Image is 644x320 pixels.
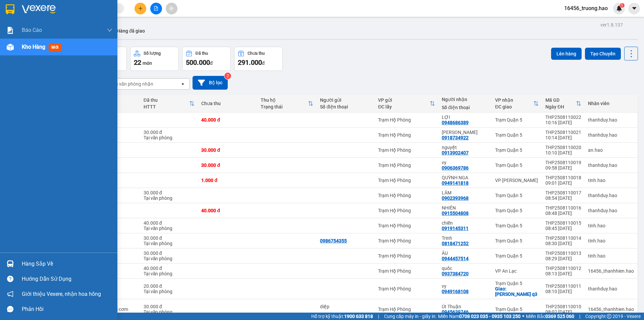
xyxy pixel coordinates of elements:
[559,4,613,12] span: 16456_truong.hao
[201,178,254,183] div: 1.000 đ
[495,307,539,312] div: Trạm Quận 5
[8,49,96,60] b: GỬI : Trạm Hộ Phòng
[588,238,634,243] div: tinh.hao
[320,104,371,109] div: Số điện thoại
[442,266,488,271] div: quốc
[7,44,14,51] img: warehouse-icon
[545,304,581,309] div: THP2508110010
[495,132,539,138] div: Trạm Quận 5
[378,163,435,168] div: Trạm Hộ Phòng
[201,117,254,123] div: 40.000 đ
[495,97,533,103] div: VP nhận
[495,117,539,123] div: Trạm Quận 5
[545,180,581,186] div: 09:01 [DATE]
[442,115,488,120] div: LỢI
[8,8,42,42] img: logo.jpg
[22,274,112,284] div: Hướng dẫn sử dụng
[442,235,488,241] div: Trinh
[495,281,539,286] div: Trạm Quận 5
[144,135,195,140] div: Tại văn phòng
[144,283,195,289] div: 20.000 đ
[442,250,488,256] div: ÂU
[378,132,435,138] div: Trạm Hộ Phòng
[588,132,634,138] div: thanhduy.hao
[201,163,254,168] div: 30.000 đ
[7,27,14,34] img: solution-icon
[495,223,539,228] div: Trạm Quận 5
[378,97,430,103] div: VP gửi
[442,135,469,140] div: 0918734922
[588,208,634,213] div: thanhduy.hao
[262,60,265,66] span: đ
[616,5,622,11] img: icon-new-feature
[144,271,195,276] div: Tại văn phòng
[144,235,195,241] div: 30.000 đ
[144,97,190,103] div: Đã thu
[144,220,195,226] div: 40.000 đ
[545,256,581,261] div: 08:29 [DATE]
[600,21,623,29] div: ver 1.8.137
[384,313,436,320] span: Cung cấp máy in - giấy in:
[144,104,190,109] div: HTTT
[442,304,488,309] div: Út Thuận
[545,97,576,103] div: Mã GD
[545,160,581,165] div: THP2508110019
[166,3,177,14] button: aim
[201,147,254,153] div: 30.000 đ
[140,95,198,112] th: Toggle SortBy
[234,47,283,71] button: Chưa thu291.000đ
[442,180,469,186] div: 0949141818
[143,60,152,66] span: món
[545,150,581,155] div: 10:10 [DATE]
[442,130,488,135] div: Linh
[261,97,308,103] div: Thu hộ
[545,115,581,120] div: THP2508110022
[631,5,637,11] span: caret-down
[588,101,634,106] div: Nhân viên
[144,304,195,309] div: 30.000 đ
[22,44,45,50] span: Kho hàng
[63,25,280,33] li: Hotline: 02839552959
[628,3,640,14] button: caret-down
[442,120,469,125] div: 0948686389
[144,190,195,195] div: 30.000 đ
[180,81,185,87] svg: open
[378,286,435,291] div: Trạm Hộ Phòng
[545,165,581,171] div: 09:58 [DATE]
[378,253,435,259] div: Trạm Hộ Phòng
[442,145,488,150] div: nguyệt
[438,313,521,320] span: Miền Nam
[378,193,435,198] div: Trạm Hộ Phòng
[545,271,581,276] div: 08:13 [DATE]
[320,97,371,103] div: Người gửi
[22,304,112,314] div: Phản hồi
[111,23,150,39] button: Hàng đã giao
[442,271,469,276] div: 0937384720
[495,163,539,168] div: Trạm Quận 5
[545,195,581,201] div: 08:54 [DATE]
[526,313,574,320] span: Miền Bắc
[261,104,308,109] div: Trạng thái
[442,205,488,211] div: NHIÊN
[495,208,539,213] div: Trạm Quận 5
[248,51,265,56] div: Chưa thu
[588,223,634,228] div: tinh.hao
[588,268,634,274] div: 16456_thanhhien.hao
[320,304,371,309] div: diệp
[545,175,581,180] div: THP2508110018
[442,165,469,171] div: 0906369786
[588,307,634,312] div: 16456_thanhhien.hao
[144,130,195,135] div: 30.000 đ
[545,145,581,150] div: THP2508110020
[311,313,373,320] span: Hỗ trợ kỹ thuật:
[621,3,623,8] span: 1
[495,286,539,297] div: Giao: trương định p võ Thị sáu q3
[495,253,539,259] div: Trạm Quận 5
[545,309,581,315] div: 08:02 [DATE]
[224,73,231,79] sup: 2
[588,178,634,183] div: tinh.hao
[7,306,13,312] span: message
[620,3,625,8] sup: 1
[378,313,379,320] span: |
[442,105,488,110] div: Số điện thoại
